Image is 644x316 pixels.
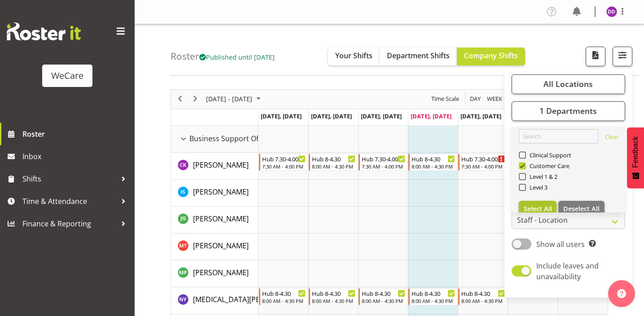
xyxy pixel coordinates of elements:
[512,74,625,94] button: All Locations
[335,51,372,61] span: Your Shifts
[309,154,358,171] div: Chloe Kim"s event - Hub 8-4.30 Begin From Tuesday, October 7, 2025 at 8:00:00 AM GMT+13:00 Ends A...
[312,297,355,304] div: 8:00 AM - 4:30 PM
[362,297,405,304] div: 8:00 AM - 4:30 PM
[171,153,258,180] td: Chloe Kim resource
[22,172,117,186] span: Shifts
[412,289,455,298] div: Hub 8-4.30
[408,288,457,305] div: Nikita Yates"s event - Hub 8-4.30 Begin From Thursday, October 9, 2025 at 8:00:00 AM GMT+13:00 En...
[188,90,203,108] div: next period
[171,180,258,207] td: Isabel Simcox resource
[461,163,505,170] div: 7:30 AM - 4:00 PM
[193,267,249,278] a: [PERSON_NAME]
[193,240,249,251] a: [PERSON_NAME]
[199,52,275,61] span: Published until [DATE]
[519,201,557,217] button: Select All
[605,133,618,143] a: Clear
[460,112,501,120] span: [DATE], [DATE]
[193,213,249,224] a: [PERSON_NAME]
[193,186,249,197] a: [PERSON_NAME]
[361,112,402,120] span: [DATE], [DATE]
[259,288,308,305] div: Nikita Yates"s event - Hub 8-4.30 Begin From Monday, October 6, 2025 at 8:00:00 AM GMT+13:00 Ends...
[171,260,258,287] td: Millie Pumphrey resource
[387,51,450,61] span: Department Shifts
[627,127,644,188] button: Feedback - Show survey
[486,93,503,104] span: Week
[380,48,457,65] button: Department Shifts
[408,154,457,171] div: Chloe Kim"s event - Hub 8-4.30 Begin From Thursday, October 9, 2025 at 8:00:00 AM GMT+13:00 Ends ...
[469,93,482,104] button: Timeline Day
[526,173,558,180] span: Level 1 & 2
[362,289,405,298] div: Hub 8-4.30
[430,93,460,104] span: Time Scale
[171,51,275,61] h4: Roster
[328,48,380,65] button: Your Shifts
[412,297,455,304] div: 8:00 AM - 4:30 PM
[526,184,548,191] span: Level 3
[412,154,455,163] div: Hub 8-4.30
[189,133,271,144] span: Business Support Office
[536,261,599,281] span: Include leaves and unavailability
[193,214,249,224] span: [PERSON_NAME]
[312,163,355,170] div: 8:00 AM - 4:30 PM
[262,289,306,298] div: Hub 8-4.30
[457,48,525,65] button: Company Shifts
[259,154,308,171] div: Chloe Kim"s event - Hub 7.30-4.00 Begin From Monday, October 6, 2025 at 7:30:00 AM GMT+13:00 Ends...
[22,127,130,141] span: Roster
[586,47,605,66] button: Download a PDF of the roster according to the set date range.
[362,154,405,163] div: Hub 7.30-4.00
[171,207,258,234] td: Janine Grundler resource
[526,152,572,159] span: Clinical Support
[430,93,461,104] button: Time Scale
[464,51,518,61] span: Company Shifts
[193,160,249,170] a: [PERSON_NAME]
[359,154,407,171] div: Chloe Kim"s event - Hub 7.30-4.00 Begin From Wednesday, October 8, 2025 at 7:30:00 AM GMT+13:00 E...
[558,201,605,217] button: Deselect All
[606,6,617,17] img: demi-dumitrean10946.jpg
[172,90,188,108] div: previous period
[631,136,640,168] span: Feedback
[461,289,505,298] div: Hub 8-4.30
[539,105,597,116] span: 1 Departments
[262,154,306,163] div: Hub 7.30-4.00
[174,93,186,104] button: Previous
[543,78,593,89] span: All Locations
[458,154,507,171] div: Chloe Kim"s event - Hub 7.30-4.00 Begin From Friday, October 10, 2025 at 7:30:00 AM GMT+13:00 End...
[262,297,306,304] div: 8:00 AM - 4:30 PM
[359,288,407,305] div: Nikita Yates"s event - Hub 8-4.30 Begin From Wednesday, October 8, 2025 at 8:00:00 AM GMT+13:00 E...
[22,195,117,208] span: Time & Attendance
[193,268,249,277] span: [PERSON_NAME]
[524,204,552,213] span: Select All
[312,289,355,298] div: Hub 8-4.30
[205,93,253,104] span: [DATE] - [DATE]
[51,69,83,82] div: WeCare
[486,93,504,104] button: Timeline Week
[536,239,585,249] span: Show all users
[171,126,258,153] td: Business Support Office resource
[189,93,202,104] button: Next
[526,162,570,169] span: Customer Care
[171,287,258,314] td: Nikita Yates resource
[309,288,358,305] div: Nikita Yates"s event - Hub 8-4.30 Begin From Tuesday, October 7, 2025 at 8:00:00 AM GMT+13:00 End...
[461,297,505,304] div: 8:00 AM - 4:30 PM
[193,160,249,170] span: [PERSON_NAME]
[312,154,355,163] div: Hub 8-4.30
[512,101,625,121] button: 1 Departments
[613,47,632,66] button: Filter Shifts
[519,129,598,143] input: Search
[563,204,600,213] span: Deselect All
[412,163,455,170] div: 8:00 AM - 4:30 PM
[261,112,302,120] span: [DATE], [DATE]
[262,163,306,170] div: 7:30 AM - 4:00 PM
[311,112,352,120] span: [DATE], [DATE]
[193,294,305,305] a: [MEDICAL_DATA][PERSON_NAME]
[617,289,626,298] img: help-xxl-2.png
[362,163,405,170] div: 7:30 AM - 4:00 PM
[22,217,117,230] span: Finance & Reporting
[171,234,258,260] td: Michelle Thomas resource
[461,154,505,163] div: Hub 7.30-4.00
[193,294,305,304] span: [MEDICAL_DATA][PERSON_NAME]
[22,150,130,163] span: Inbox
[193,241,249,251] span: [PERSON_NAME]
[205,93,265,104] button: October 2025
[193,187,249,197] span: [PERSON_NAME]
